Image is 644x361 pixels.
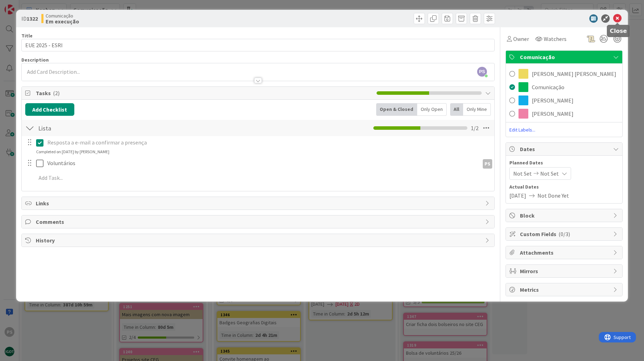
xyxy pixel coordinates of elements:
[21,33,33,39] label: Title
[483,159,492,169] div: PS
[36,122,194,134] input: Add Checklist...
[47,159,476,167] p: Voluntários
[532,109,574,118] span: [PERSON_NAME]
[532,83,564,91] span: Comunicação
[509,159,619,167] span: Planned Dates
[544,35,567,43] span: Watchers
[509,183,619,191] span: Actual Dates
[47,139,489,147] p: Resposta a e-mail a confirmar a presença
[36,89,373,97] span: Tasks
[376,103,417,116] div: Open & Closed
[46,19,79,24] b: Em execução
[53,90,60,97] span: ( 2 )
[513,169,532,178] span: Not Set
[610,28,627,34] h5: Close
[36,149,109,155] div: Completed on [DATE] by [PERSON_NAME]
[417,103,447,116] div: Only Open
[540,169,559,178] span: Not Set
[36,218,482,226] span: Comments
[537,191,569,200] span: Not Done Yet
[520,145,610,153] span: Dates
[558,231,570,238] span: ( 0/3 )
[520,285,610,294] span: Metrics
[520,230,610,238] span: Custom Fields
[532,70,616,78] span: [PERSON_NAME] [PERSON_NAME]
[15,1,32,9] span: Support
[450,103,463,116] div: All
[520,248,610,257] span: Attachments
[36,199,482,207] span: Links
[477,67,487,77] span: PS
[520,53,610,61] span: Comunicação
[506,126,622,133] span: Edit Labels...
[21,57,49,63] span: Description
[520,267,610,275] span: Mirrors
[27,15,38,22] b: 1322
[21,14,38,23] span: ID
[21,39,495,51] input: type card name here...
[46,13,79,19] span: Comunicação
[520,211,610,220] span: Block
[471,124,479,132] span: 1 / 2
[25,103,74,116] button: Add Checklist
[509,191,526,200] span: [DATE]
[463,103,491,116] div: Only Mine
[36,236,482,245] span: History
[532,96,574,105] span: [PERSON_NAME]
[513,35,529,43] span: Owner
